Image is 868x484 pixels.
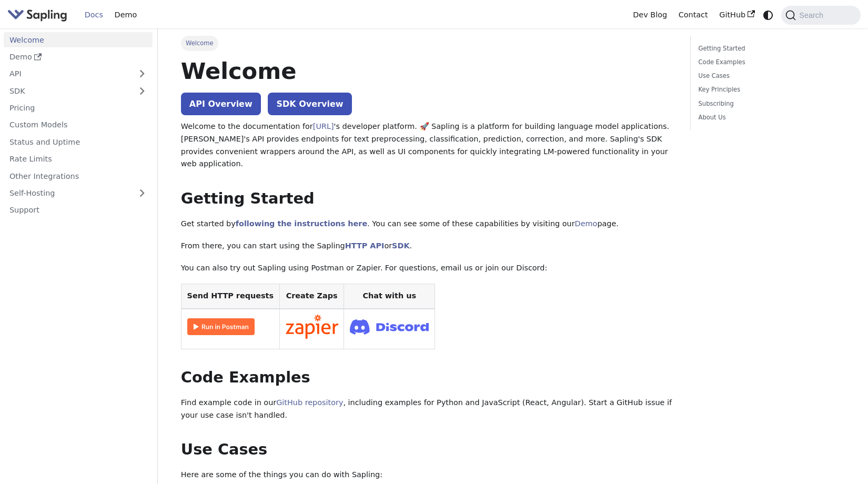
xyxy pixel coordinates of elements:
a: Custom Models [4,117,153,133]
a: About Us [699,113,841,123]
button: Switch between dark and light mode (currently system mode) [761,7,776,23]
p: Here are some of the things you can do with Sapling: [181,469,675,481]
p: Get started by . You can see some of these capabilities by visiting our page. [181,218,675,230]
th: Chat with us [344,284,435,309]
a: [URL] [313,122,334,130]
th: Send HTTP requests [181,284,279,309]
h2: Getting Started [181,189,675,208]
a: SDK [4,83,132,98]
a: Sapling.aiSapling.ai [7,7,71,23]
a: Pricing [4,100,153,116]
a: GitHub [713,7,760,23]
a: Subscribing [699,99,841,109]
a: Code Examples [699,57,841,67]
a: HTTP API [345,241,385,250]
p: Find example code in our , including examples for Python and JavaScript (React, Angular). Start a... [181,397,675,422]
a: Support [4,203,153,218]
a: Status and Uptime [4,134,153,149]
a: GitHub repository [276,398,343,407]
a: Demo [109,7,143,23]
a: Other Integrations [4,168,153,184]
a: Contact [673,7,714,23]
button: Expand sidebar category 'SDK' [132,83,153,98]
a: Getting Started [699,44,841,54]
h2: Code Examples [181,368,675,387]
img: Run in Postman [187,318,255,335]
a: Demo [4,49,153,65]
a: Rate Limits [4,152,153,167]
h1: Welcome [181,57,675,85]
img: Connect in Zapier [286,315,338,339]
a: Demo [575,219,598,228]
th: Create Zaps [279,284,344,309]
p: From there, you can start using the Sapling or . [181,240,675,253]
img: Sapling.ai [7,7,67,23]
p: You can also try out Sapling using Postman or Zapier. For questions, email us or join our Discord: [181,262,675,275]
button: Search (Command+K) [781,6,860,25]
a: Welcome [4,32,153,47]
p: Welcome to the documentation for 's developer platform. 🚀 Sapling is a platform for building lang... [181,120,675,170]
button: Expand sidebar category 'API' [132,66,153,82]
h2: Use Cases [181,440,675,459]
a: SDK Overview [268,93,351,115]
span: Welcome [181,36,218,51]
a: Key Principles [699,85,841,95]
a: Dev Blog [627,7,672,23]
a: API Overview [181,93,261,115]
a: Docs [79,7,109,23]
span: Search [796,11,830,19]
nav: Breadcrumbs [181,36,675,51]
a: SDK [392,241,409,250]
a: Self-Hosting [4,186,153,201]
a: API [4,66,132,82]
a: Use Cases [699,71,841,81]
img: Join Discord [350,316,429,338]
a: following the instructions here [236,219,367,228]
